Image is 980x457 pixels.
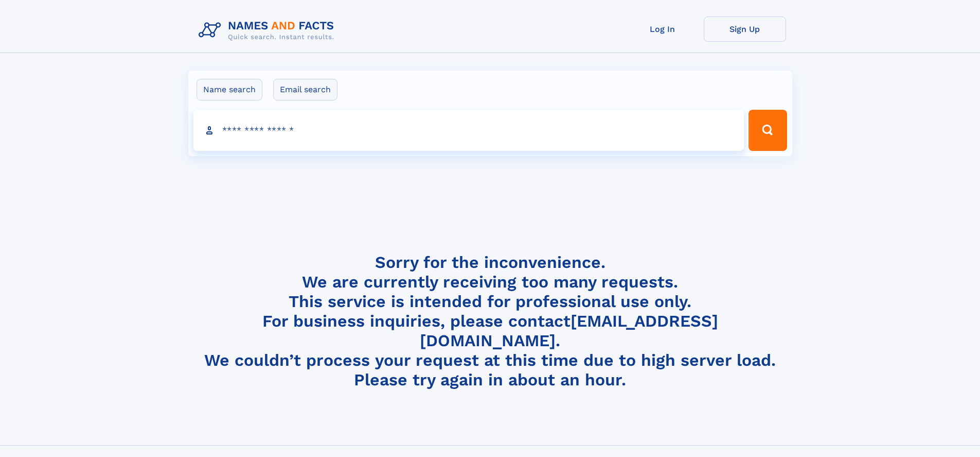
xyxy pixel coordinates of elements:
[420,311,718,350] a: [EMAIL_ADDRESS][DOMAIN_NAME]
[193,110,744,151] input: search input
[194,252,786,390] h4: Sorry for the inconvenience. We are currently receiving too many requests. This service is intend...
[749,110,787,151] button: Search Button
[273,79,337,100] label: Email search
[194,16,343,44] img: Logo Names and Facts
[197,79,262,100] label: Name search
[621,16,704,42] a: Log In
[704,16,786,42] a: Sign Up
